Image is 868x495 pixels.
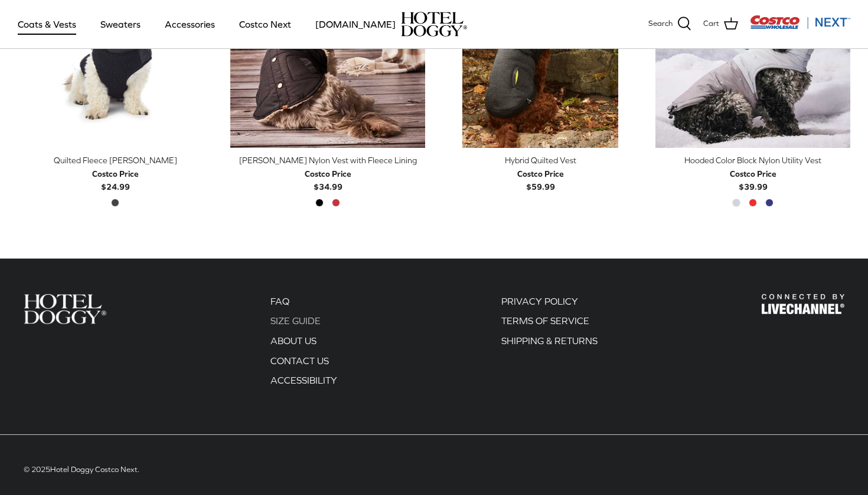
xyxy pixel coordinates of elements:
img: Hotel Doggy Costco Next [762,294,844,315]
div: Costco Price [305,167,351,180]
a: Quilted Fleece [PERSON_NAME] Costco Price$24.99 [18,154,213,193]
a: FAQ [270,296,289,306]
a: Coats & Vests [7,4,87,44]
a: Hotel Doggy Costco Next [50,465,138,474]
img: Hotel Doggy Costco Next [24,294,106,324]
a: TERMS OF SERVICE [501,315,589,326]
b: $59.99 [517,167,564,192]
a: ABOUT US [270,335,316,346]
a: Sweaters [90,4,151,44]
a: SIZE GUIDE [270,315,321,326]
div: Costco Price [730,167,776,180]
div: Costco Price [92,167,139,180]
a: Cart [703,16,738,32]
a: ACCESSIBILITY [270,375,337,385]
a: hoteldoggy.com hoteldoggycom [401,12,467,37]
b: $34.99 [305,167,351,192]
a: Accessories [154,4,226,44]
a: Hooded Color Block Nylon Utility Vest Costco Price$39.99 [655,154,850,193]
a: CONTACT US [270,355,329,366]
div: Quilted Fleece [PERSON_NAME] [18,154,213,167]
span: © 2025 . [24,465,139,474]
div: Costco Price [517,167,564,180]
a: SHIPPING & RETURNS [501,335,598,346]
b: $39.99 [730,167,776,192]
div: Hooded Color Block Nylon Utility Vest [655,154,850,167]
img: hoteldoggycom [401,12,467,37]
a: Hybrid Quilted Vest Costco Price$59.99 [443,154,638,193]
a: PRIVACY POLICY [501,296,578,306]
a: [PERSON_NAME] Nylon Vest with Fleece Lining Costco Price$34.99 [230,154,425,193]
a: Search [648,16,691,32]
a: Costco Next [229,4,302,44]
div: Secondary navigation [490,294,609,393]
span: Search [648,18,673,30]
div: [PERSON_NAME] Nylon Vest with Fleece Lining [230,154,425,167]
b: $24.99 [92,167,139,192]
a: [DOMAIN_NAME] [305,4,406,44]
div: Secondary navigation [259,294,349,393]
a: Visit Costco Next [750,22,850,31]
span: Cart [703,18,719,30]
img: Costco Next [750,15,850,29]
div: Hybrid Quilted Vest [443,154,638,167]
